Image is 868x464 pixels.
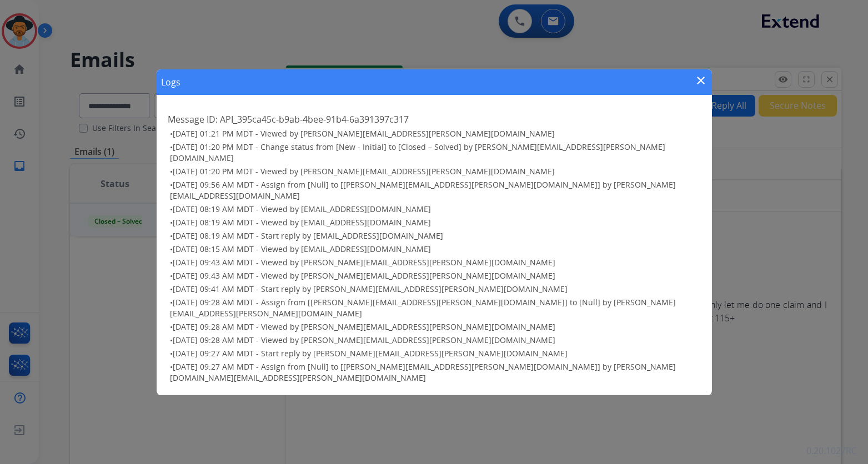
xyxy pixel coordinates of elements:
[170,128,701,139] h3: •
[170,230,701,241] h3: •
[170,179,701,201] h3: •
[170,142,665,163] span: [DATE] 01:20 PM MDT - Change status from [New - Initial] to [Closed – Solved] by [PERSON_NAME][EM...
[170,297,676,319] span: [DATE] 09:28 AM MDT - Assign from [[PERSON_NAME][EMAIL_ADDRESS][PERSON_NAME][DOMAIN_NAME]] to [Nu...
[170,361,676,383] span: [DATE] 09:27 AM MDT - Assign from [Null] to [[PERSON_NAME][EMAIL_ADDRESS][PERSON_NAME][DOMAIN_NAM...
[170,217,701,228] h3: •
[173,230,443,241] span: [DATE] 08:19 AM MDT - Start reply by [EMAIL_ADDRESS][DOMAIN_NAME]
[173,257,555,268] span: [DATE] 09:43 AM MDT - Viewed by [PERSON_NAME][EMAIL_ADDRESS][PERSON_NAME][DOMAIN_NAME]
[173,166,555,176] span: [DATE] 01:20 PM MDT - Viewed by [PERSON_NAME][EMAIL_ADDRESS][PERSON_NAME][DOMAIN_NAME]
[173,128,555,139] span: [DATE] 01:21 PM MDT - Viewed by [PERSON_NAME][EMAIL_ADDRESS][PERSON_NAME][DOMAIN_NAME]
[170,270,701,281] h3: •
[170,335,701,346] h3: •
[173,244,431,254] span: [DATE] 08:15 AM MDT - Viewed by [EMAIL_ADDRESS][DOMAIN_NAME]
[170,142,701,164] h3: •
[170,244,701,255] h3: •
[173,204,431,214] span: [DATE] 08:19 AM MDT - Viewed by [EMAIL_ADDRESS][DOMAIN_NAME]
[170,348,701,359] h3: •
[170,321,701,332] h3: •
[170,204,701,215] h3: •
[173,270,555,281] span: [DATE] 09:43 AM MDT - Viewed by [PERSON_NAME][EMAIL_ADDRESS][PERSON_NAME][DOMAIN_NAME]
[173,348,568,359] span: [DATE] 09:27 AM MDT - Start reply by [PERSON_NAME][EMAIL_ADDRESS][PERSON_NAME][DOMAIN_NAME]
[170,284,701,295] h3: •
[173,217,431,228] span: [DATE] 08:19 AM MDT - Viewed by [EMAIL_ADDRESS][DOMAIN_NAME]
[173,321,555,332] span: [DATE] 09:28 AM MDT - Viewed by [PERSON_NAME][EMAIL_ADDRESS][PERSON_NAME][DOMAIN_NAME]
[170,297,701,319] h3: •
[170,361,701,384] h3: •
[161,75,180,89] h1: Logs
[173,335,555,345] span: [DATE] 09:28 AM MDT - Viewed by [PERSON_NAME][EMAIL_ADDRESS][PERSON_NAME][DOMAIN_NAME]
[170,166,701,177] h3: •
[220,113,409,125] span: API_395ca45c-b9ab-4bee-91b4-6a391397c317
[170,179,676,201] span: [DATE] 09:56 AM MDT - Assign from [Null] to [[PERSON_NAME][EMAIL_ADDRESS][PERSON_NAME][DOMAIN_NAM...
[173,284,568,294] span: [DATE] 09:41 AM MDT - Start reply by [PERSON_NAME][EMAIL_ADDRESS][PERSON_NAME][DOMAIN_NAME]
[168,113,218,125] span: Message ID:
[694,74,708,87] mat-icon: close
[170,257,701,268] h3: •
[806,444,857,457] p: 0.20.1027RC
